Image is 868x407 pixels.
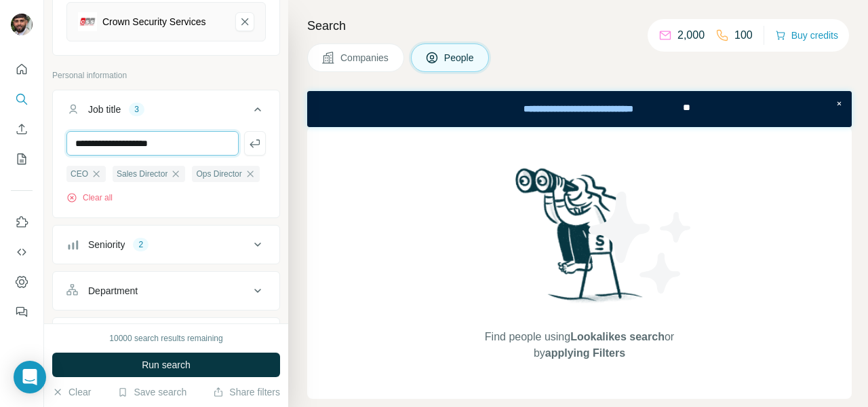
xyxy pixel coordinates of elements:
h4: Search [307,16,852,35]
div: 3 [129,103,144,116]
span: applying Filters [545,347,625,359]
img: Surfe Illustration - Stars [580,181,702,304]
div: Crown Security Services [102,15,206,29]
div: 2 [133,238,149,251]
span: Lookalikes search [570,331,665,342]
p: Personal information [52,69,280,82]
div: Department [88,284,138,298]
button: Run search [52,353,280,377]
button: Search [11,87,33,111]
img: Crown Security Services-logo [78,12,97,31]
iframe: Banner [307,91,852,127]
button: Buy credits [775,26,838,45]
img: Surfe Illustration - Woman searching with binoculars [509,164,650,316]
button: Crown Security Services-remove-button [235,12,254,31]
button: Clear all [66,192,113,204]
button: Save search [117,385,186,399]
span: Run search [142,358,191,372]
button: Clear [52,385,91,399]
span: Companies [340,51,390,65]
button: Quick start [11,57,33,82]
button: Enrich CSV [11,117,33,141]
button: Dashboard [11,270,33,294]
img: Avatar [11,14,33,35]
p: 100 [734,27,753,43]
button: Job title3 [53,93,279,131]
span: CEO [71,168,88,180]
div: 10000 search results remaining [109,332,222,344]
button: My lists [11,147,33,171]
div: Job title [88,103,121,116]
button: Personal location [53,321,279,353]
button: Use Surfe API [11,240,33,264]
span: Ops Director [196,168,241,180]
p: 2,000 [677,27,705,43]
button: Seniority2 [53,228,279,261]
div: Seniority [88,238,125,251]
span: Sales Director [117,168,167,180]
span: People [444,51,475,65]
button: Share filters [213,385,280,399]
button: Feedback [11,300,33,324]
button: Use Surfe on LinkedIn [11,210,33,234]
span: Find people using or by [471,329,688,361]
button: Department [53,275,279,307]
div: Open Intercom Messenger [14,361,46,393]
